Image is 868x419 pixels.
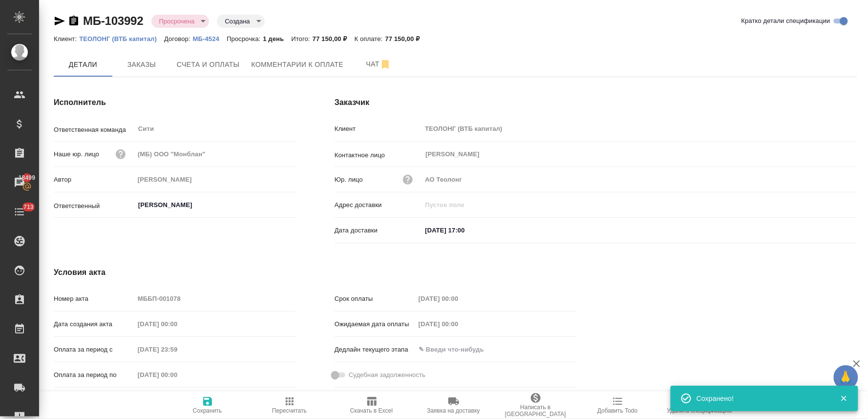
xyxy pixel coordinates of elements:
[134,147,296,161] input: Пустое поле
[291,35,312,42] p: Итого:
[422,198,857,212] input: Пустое поле
[193,407,222,414] span: Сохранить
[427,407,480,414] span: Заявка на доставку
[335,294,415,304] p: Срок оплаты
[380,59,391,70] svg: Отписаться
[335,175,363,185] p: Юр. лицо
[134,292,296,306] input: Пустое поле
[118,59,165,71] span: Заказы
[385,35,427,42] p: 77 150,00 ₽
[422,223,507,237] input: ✎ Введи что-нибудь
[54,267,576,278] h4: Условия акта
[54,370,134,380] p: Оплата за период по
[54,15,65,27] button: Скопировать ссылку для ЯМессенджера
[2,200,37,224] a: 713
[495,392,577,419] button: Написать в [GEOGRAPHIC_DATA]
[422,122,857,136] input: Пустое поле
[54,294,134,304] p: Номер акта
[335,124,422,134] p: Клиент
[335,319,415,329] p: Ожидаемая дата оплаты
[18,202,40,212] span: 713
[134,317,220,331] input: Пустое поле
[252,59,344,71] span: Комментарии к оплате
[167,392,249,419] button: Сохранить
[697,394,826,403] div: Сохранено!
[83,14,144,27] a: МБ-103992
[177,59,240,71] span: Счета и оплаты
[54,35,79,42] p: Клиент:
[2,170,37,195] a: 18499
[350,407,393,414] span: Скачать в Excel
[156,17,198,25] button: Просрочена
[335,345,415,355] p: Дедлайн текущего этапа
[54,97,296,108] h4: Исполнитель
[501,404,571,418] span: Написать в [GEOGRAPHIC_DATA]
[227,35,263,42] p: Просрочка:
[249,392,331,419] button: Пересчитать
[134,368,220,382] input: Пустое поле
[577,392,659,419] button: Добавить Todo
[134,172,296,187] input: Пустое поле
[68,15,80,27] button: Скопировать ссылку
[164,35,193,42] p: Договор:
[272,407,307,414] span: Пересчитать
[422,172,857,187] input: Пустое поле
[335,150,422,160] p: Контактное лицо
[60,59,106,71] span: Детали
[667,407,732,414] span: Удалить спецификацию
[335,226,422,235] p: Дата доставки
[335,200,422,210] p: Адрес доставки
[54,175,134,185] p: Автор
[313,35,355,42] p: 77 150,00 ₽
[415,317,501,331] input: Пустое поле
[349,370,425,380] span: Судебная задолженность
[217,15,264,28] div: Просрочена
[355,58,402,70] span: Чат
[741,16,830,26] span: Кратко детали спецификации
[54,345,134,355] p: Оплата за период с
[54,319,134,329] p: Дата создания акта
[193,34,227,42] a: МБ-4524
[331,392,413,419] button: Скачать в Excel
[335,97,857,108] h4: Заказчик
[834,394,854,403] button: Закрыть
[659,392,741,419] button: Удалить спецификацию
[415,292,501,306] input: Пустое поле
[413,392,495,419] button: Заявка на доставку
[151,15,210,28] div: Просрочена
[134,342,220,356] input: Пустое поле
[54,201,134,211] p: Ответственный
[838,367,854,388] span: 🙏
[355,35,385,42] p: К оплате:
[79,34,164,42] a: ТЕОЛОНГ (ВТБ капитал)
[222,17,253,25] button: Создана
[290,204,292,206] button: Open
[415,342,501,356] input: ✎ Введи что-нибудь
[79,35,164,42] p: ТЕОЛОНГ (ВТБ капитал)
[834,365,858,390] button: 🙏
[54,149,99,159] p: Наше юр. лицо
[597,407,637,414] span: Добавить Todo
[193,35,227,42] p: МБ-4524
[263,35,291,42] p: 1 день
[13,173,41,183] span: 18499
[54,125,134,135] p: Ответственная команда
